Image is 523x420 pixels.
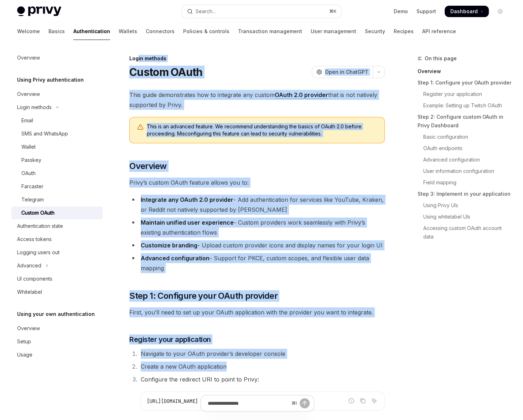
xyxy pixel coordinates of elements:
[418,66,512,77] a: Overview
[418,154,512,165] a: Advanced configuration
[21,209,55,217] div: Custom OAuth
[196,7,216,16] div: Search...
[129,334,211,344] span: Register your application
[325,68,368,76] span: Open in ChatGPT
[17,222,63,230] div: Authentication state
[418,177,512,188] a: Field mapping
[418,165,512,177] a: User information configuration
[329,9,337,14] span: ⌘ K
[11,286,103,298] a: Whitelabel
[11,246,103,259] a: Logging users out
[11,51,103,64] a: Overview
[11,127,103,140] a: SMS and WhatsApp
[418,111,512,131] a: Step 2: Configure custom OAuth in Privy Dashboard
[17,261,41,270] div: Advanced
[182,5,341,18] button: Open search
[21,182,43,191] div: Farcaster
[17,337,31,346] div: Setup
[139,374,385,411] li: Configure the redirect URI to point to Privy:
[275,91,328,99] a: OAuth 2.0 provider
[312,66,373,78] button: Open in ChatGPT
[11,233,103,246] a: Access tokens
[418,100,512,111] a: Example: Setting up Twitch OAuth
[11,322,103,335] a: Overview
[141,242,197,249] strong: Customize branding
[129,178,385,188] span: Privy’s custom OAuth feature allows you to:
[129,240,385,250] li: - Upload custom provider icons and display names for your login UI
[146,23,175,40] a: Connectors
[139,349,385,359] li: Navigate to your OAuth provider’s developer console
[129,217,385,237] li: - Custom providers work seamlessly with Privy’s existing authentication flows
[129,290,278,302] span: Step 1: Configure your OAuth provider
[11,206,103,219] a: Custom OAuth
[129,307,385,317] span: First, you’ll need to set up your OAuth application with the provider you want to integrate.
[418,200,512,211] a: Using Privy UIs
[21,156,41,164] div: Passkey
[365,23,385,40] a: Security
[129,253,385,273] li: - Support for PKCE, custom scopes, and flexible user data mapping
[17,53,40,62] div: Overview
[183,23,229,40] a: Policies & controls
[119,23,137,40] a: Wallets
[11,335,103,348] a: Setup
[445,6,489,17] a: Dashboard
[21,195,44,204] div: Telegram
[394,8,408,15] a: Demo
[147,123,377,137] span: This is an advanced feature. We recommend understanding the basics of OAuth 2.0 before proceeding...
[17,288,42,296] div: Whitelabel
[418,88,512,100] a: Register your application
[238,23,302,40] a: Transaction management
[425,54,457,63] span: On this page
[129,55,385,62] div: Login methods
[21,116,33,125] div: Email
[418,131,512,143] a: Basic configuration
[418,222,512,242] a: Accessing custom OAuth account data
[422,23,456,40] a: API reference
[139,362,385,372] li: Create a new OAuth application
[11,259,103,272] button: Toggle Advanced section
[17,248,59,257] div: Logging users out
[11,140,103,153] a: Wallet
[11,167,103,180] a: OAuth
[394,23,414,40] a: Recipes
[494,6,506,17] button: Toggle dark mode
[17,90,40,98] div: Overview
[17,310,95,318] h5: Using your own authentication
[311,23,356,40] a: User management
[141,219,234,226] strong: Maintain unified user experience
[11,154,103,167] a: Passkey
[11,180,103,193] a: Farcaster
[418,77,512,88] a: Step 1: Configure your OAuth provider
[21,169,36,178] div: OAuth
[129,90,385,110] span: This guide demonstrates how to integrate any custom that is not natively supported by Privy.
[11,193,103,206] a: Telegram
[137,124,144,131] svg: Warning
[416,8,436,15] a: Support
[11,88,103,101] a: Overview
[73,23,110,40] a: Authentication
[17,275,52,283] div: UI components
[418,211,512,222] a: Using whitelabel UIs
[11,348,103,361] a: Usage
[17,103,52,112] div: Login methods
[208,395,289,411] input: Ask a question...
[17,324,40,333] div: Overview
[17,23,40,40] a: Welcome
[48,23,65,40] a: Basics
[11,272,103,285] a: UI components
[141,196,233,203] strong: Integrate any OAuth 2.0 provider
[418,188,512,200] a: Step 3: Implement in your application
[21,143,36,151] div: Wallet
[17,235,52,244] div: Access tokens
[17,76,84,84] h5: Using Privy authentication
[11,220,103,232] a: Authentication state
[450,8,478,15] span: Dashboard
[300,398,310,408] button: Send message
[129,195,385,215] li: - Add authentication for services like YouTube, Kraken, or Reddit not natively supported by [PERS...
[129,66,202,78] h1: Custom OAuth
[21,129,68,138] div: SMS and WhatsApp
[11,101,103,114] button: Toggle Login methods section
[418,143,512,154] a: OAuth endpoints
[11,114,103,127] a: Email
[141,255,209,262] strong: Advanced configuration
